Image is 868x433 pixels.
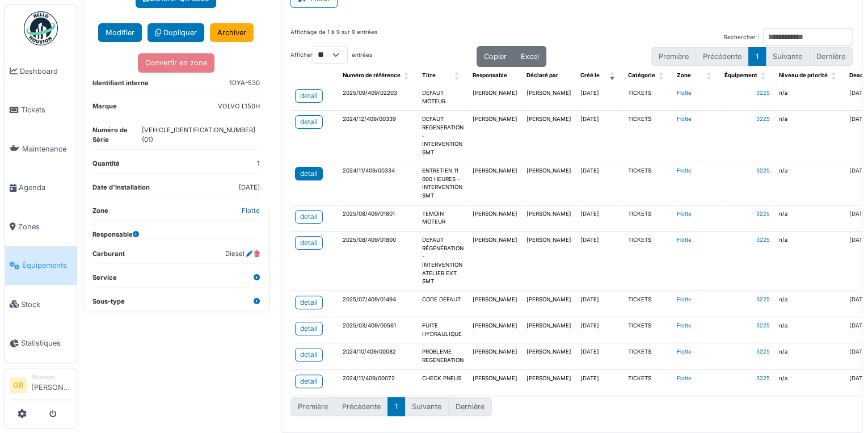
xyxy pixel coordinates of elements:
td: [PERSON_NAME] [468,85,522,111]
td: CHECK PNEUS [418,369,468,396]
td: n/a [774,369,845,396]
dt: Zone [92,206,108,220]
td: TICKETS [623,317,672,343]
td: 2024/11/409/00072 [338,369,418,396]
td: n/a [774,111,845,162]
td: [PERSON_NAME] [468,317,522,343]
td: [PERSON_NAME] [522,291,576,317]
td: PROBLEME REGENERATION [418,343,468,369]
a: detail [295,296,323,309]
a: Archiver [210,23,254,42]
dt: Responsable [92,230,139,239]
span: Responsable [473,72,507,78]
div: Affichage de 1 à 9 sur 9 entrées [290,28,377,46]
a: 3225 [756,375,770,381]
div: detail [300,376,318,386]
td: FUITE HYDRAULIQUE [418,317,468,343]
td: CODE DEFAUT [418,291,468,317]
td: [PERSON_NAME] [522,343,576,369]
a: Dashboard [5,52,77,91]
a: 3225 [756,116,770,122]
td: DEFAUT REGENERATION - INTERVENTION SMT [418,111,468,162]
td: [DATE] [576,369,623,396]
span: Maintenance [22,144,72,154]
li: [PERSON_NAME] [31,373,72,397]
div: detail [300,212,318,222]
a: Flotte [677,375,692,381]
a: Flotte [677,296,692,302]
a: Flotte [677,237,692,243]
a: Statistiques [5,324,77,363]
button: Excel [513,46,546,67]
a: 3225 [756,348,770,355]
button: Modifier [98,23,142,42]
span: Catégorie [628,72,655,78]
span: Niveau de priorité [779,72,828,78]
a: GB Manager[PERSON_NAME] [10,373,72,400]
span: Statistiques [21,338,72,348]
span: Équipements [22,260,72,271]
li: GB [10,377,27,394]
td: [PERSON_NAME] [522,85,576,111]
td: TICKETS [623,162,672,205]
a: 3225 [756,237,770,243]
span: Numéro de référence [343,72,401,78]
span: Catégorie: Activate to sort [659,67,665,85]
td: n/a [774,231,845,291]
span: Niveau de priorité: Activate to sort [831,67,838,85]
td: [DATE] [576,343,623,369]
td: ENTRETIEN 11 000 HEURES - INTERVENTION SMT [418,162,468,205]
td: TICKETS [623,291,672,317]
td: [PERSON_NAME] [522,317,576,343]
span: Copier [484,52,507,61]
td: [DATE] [576,85,623,111]
a: Flotte [677,116,692,122]
td: 2025/08/409/01801 [338,205,418,231]
div: detail [300,169,318,179]
a: detail [295,375,323,388]
td: n/a [774,317,845,343]
a: 3225 [756,167,770,174]
td: 2025/07/409/01494 [338,291,418,317]
button: 1 [387,397,405,416]
dd: 1DYA-530 [229,78,260,88]
td: 2025/03/409/00561 [338,317,418,343]
span: Excel [521,52,539,61]
td: [PERSON_NAME] [468,162,522,205]
td: TICKETS [623,205,672,231]
td: n/a [774,85,845,111]
a: detail [295,322,323,335]
td: [PERSON_NAME] [468,205,522,231]
td: n/a [774,291,845,317]
a: Stock [5,285,77,324]
a: Agenda [5,169,77,208]
td: [PERSON_NAME] [468,291,522,317]
nav: pagination [290,397,492,416]
div: detail [300,323,318,334]
td: DEFAUT RÉGÉNÉRATION - INTERVENTION ATELIER EXT. SMT [418,231,468,291]
a: 3225 [756,296,770,302]
td: [PERSON_NAME] [522,205,576,231]
td: TICKETS [623,343,672,369]
td: [PERSON_NAME] [522,369,576,396]
span: Créé le [580,72,600,78]
td: 2024/12/409/00339 [338,111,418,162]
a: Dupliquer [148,23,204,42]
td: [PERSON_NAME] [522,231,576,291]
a: Équipements [5,246,77,285]
nav: pagination [651,47,853,66]
a: Flotte [677,90,692,96]
span: Dashboard [20,66,72,77]
a: 3225 [756,322,770,329]
span: Stock [21,299,72,310]
dt: Numéro de Série [92,125,142,149]
a: 3225 [756,211,770,217]
td: 2025/08/409/01800 [338,231,418,291]
dt: Marque [92,102,117,116]
dt: Sous-type [92,297,125,311]
span: Tickets [21,104,72,115]
dt: Service [92,273,117,287]
td: DÉFAUT MOTEUR [418,85,468,111]
a: detail [295,348,323,361]
dd: 1 [257,159,260,169]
